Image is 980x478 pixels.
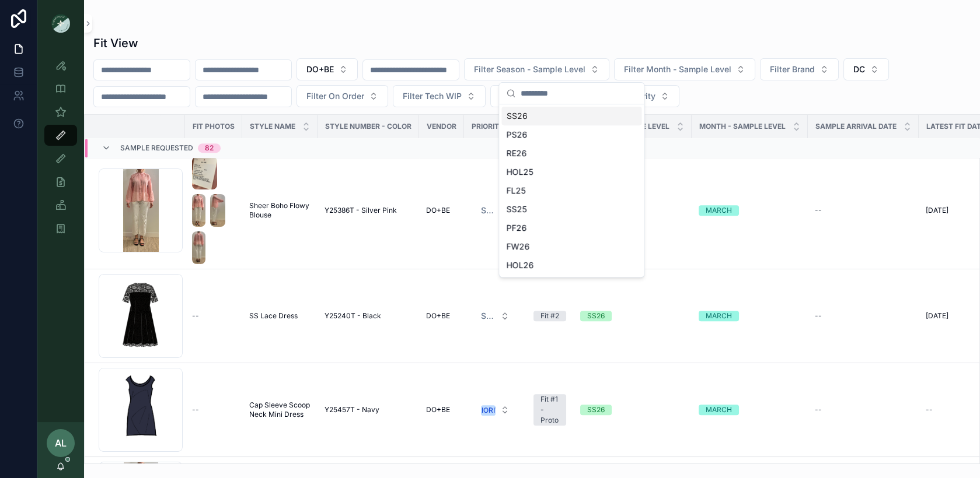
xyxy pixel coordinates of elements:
[472,122,504,131] span: PRIORITY
[471,305,519,327] a: Select Button
[843,58,889,80] button: Select Button
[490,85,591,107] button: Select Button
[706,205,732,216] div: MARCH
[580,311,685,321] a: SS26
[249,311,311,321] a: SS Lace Dress
[426,311,457,321] a: DO+BE
[427,122,456,131] span: Vendor
[699,122,786,131] span: MONTH - SAMPLE LEVEL
[325,311,412,321] a: Y25240T - Black
[37,47,84,422] div: scrollable content
[501,125,641,144] div: PS26
[706,311,732,321] div: MARCH
[306,90,364,102] span: Filter On Order
[249,311,298,321] span: SS Lace Dress
[192,231,205,264] img: Screenshot-2025-09-08-at-1.55.14-PM.png
[93,35,138,51] h1: Fit View
[193,122,235,131] span: Fit Photos
[192,405,199,414] span: --
[815,311,912,321] a: --
[472,399,519,420] button: Select Button
[501,256,641,275] div: HOL26
[624,64,731,75] span: Filter Month - Sample Level
[464,58,609,80] button: Select Button
[426,206,457,215] a: DO+BE
[699,205,801,216] a: MARCH
[533,394,566,426] a: Fit #1 - Proto
[501,163,641,181] div: HOL25
[192,157,217,189] img: Screenshot-2025-09-08-at-1.55.05-PM.png
[614,58,755,80] button: Select Button
[472,305,519,326] button: Select Button
[706,405,732,415] div: MARCH
[699,405,801,415] a: MARCH
[325,122,411,131] span: Style Number - Color
[926,206,948,215] span: [DATE]
[501,219,641,237] div: PF26
[325,206,412,215] a: Y25386T - Silver Pink
[501,237,641,256] div: FW26
[210,194,225,227] img: Screenshot-2025-09-08-at-1.55.12-PM.png
[481,310,496,322] span: Select a HP FIT LEVEL
[540,311,559,321] div: Fit #2
[471,399,519,421] a: Select Button
[426,405,450,414] span: DO+BE
[297,85,388,107] button: Select Button
[815,405,822,414] span: --
[815,122,897,131] span: Sample Arrival Date
[325,405,379,414] span: Y25457T - Navy
[393,85,486,107] button: Select Button
[250,122,295,131] span: STYLE NAME
[540,394,559,426] div: Fit #1 - Proto
[499,104,644,277] div: Suggestions
[120,144,193,153] span: Sample Requested
[403,90,462,102] span: Filter Tech WIP
[297,58,358,80] button: Select Button
[580,405,685,415] a: SS26
[587,405,605,415] div: SS26
[51,14,70,33] img: App logo
[926,405,933,414] span: --
[815,206,912,215] a: --
[770,64,815,75] span: Filter Brand
[926,311,948,321] span: [DATE]
[815,206,822,215] span: --
[853,64,865,75] span: DC
[472,405,504,416] div: PRIORITY
[192,311,235,321] a: --
[306,64,334,75] span: DO+BE
[472,200,519,221] button: Select Button
[249,400,311,419] a: Cap Sleeve Scoop Neck Mini Dress
[192,405,235,414] a: --
[249,201,311,220] a: Sheer Boho Flowy Blouse
[192,311,199,321] span: --
[192,157,235,264] a: Screenshot-2025-09-08-at-1.55.05-PM.pngScreenshot-2025-09-08-at-1.55.09-PM.pngScreenshot-2025-09-...
[533,311,566,321] a: Fit #2
[474,64,585,75] span: Filter Season - Sample Level
[815,311,822,321] span: --
[471,199,519,222] a: Select Button
[501,200,641,219] div: SS25
[426,405,457,414] a: DO+BE
[426,206,450,215] span: DO+BE
[699,311,801,321] a: MARCH
[481,205,496,216] span: Select a HP FIT LEVEL
[55,436,67,450] span: AL
[501,144,641,163] div: RE26
[426,311,450,321] span: DO+BE
[501,181,641,200] div: FL25
[760,58,839,80] button: Select Button
[587,311,605,321] div: SS26
[325,206,397,215] span: Y25386T - Silver Pink
[325,405,412,414] a: Y25457T - Navy
[325,311,381,321] span: Y25240T - Black
[192,194,205,227] img: Screenshot-2025-09-08-at-1.55.09-PM.png
[815,405,912,414] a: --
[501,107,641,125] div: SS26
[205,144,214,153] div: 82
